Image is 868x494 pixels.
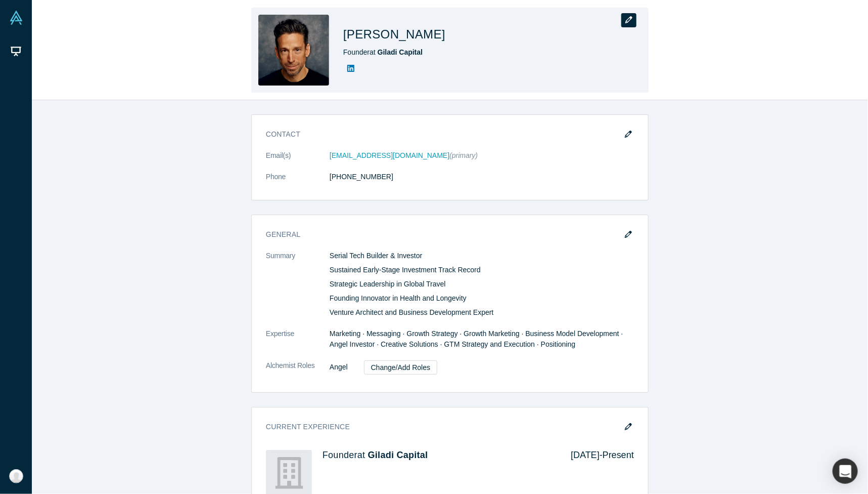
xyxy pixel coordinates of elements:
[343,25,445,44] h1: [PERSON_NAME]
[266,150,330,172] dt: Email(s)
[330,151,449,159] a: [EMAIL_ADDRESS][DOMAIN_NAME]
[330,173,393,181] a: [PHONE_NUMBER]
[9,11,23,25] img: Alchemist Vault Logo
[330,251,634,261] p: Serial Tech Builder & Investor
[330,307,634,318] p: Venture Architect and Business Development Expert
[266,422,620,432] h3: Current Experience
[266,328,330,360] dt: Expertise
[9,469,23,483] img: Amit Giladi's Account
[330,360,634,375] dd: Angel
[266,172,330,193] dt: Phone
[364,360,438,375] a: Change/Add Roles
[343,48,423,56] span: Founder at
[330,265,634,275] p: Sustained Early-Stage Investment Track Record
[378,48,423,56] a: Giladi Capital
[266,129,620,140] h3: Contact
[330,279,634,290] p: Strategic Leadership in Global Travel
[266,251,330,328] dt: Summary
[258,15,329,86] img: Amit Giladi's Profile Image
[449,151,478,159] span: (primary)
[368,450,428,460] a: Giladi Capital
[266,229,620,240] h3: General
[330,293,634,304] p: Founding Innovator in Health and Longevity
[323,450,557,461] h4: Founder at
[266,360,330,385] dt: Alchemist Roles
[330,330,623,348] span: Marketing · Messaging · Growth Strategy · Growth Marketing · Business Model Development · Angel I...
